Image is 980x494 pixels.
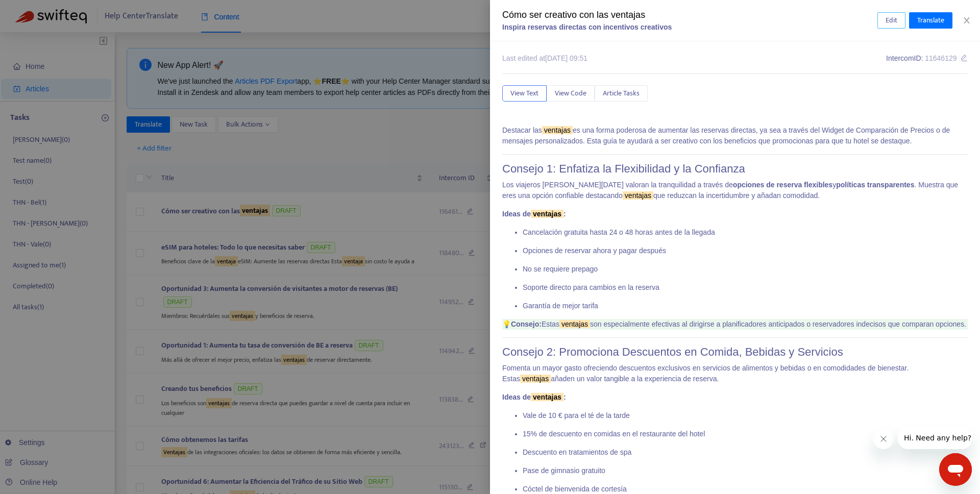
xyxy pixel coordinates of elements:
[836,181,914,189] b: políticas transparentes
[502,53,587,64] div: Last edited at [DATE] 09:51
[510,88,538,99] span: View Text
[603,88,640,99] span: Article Tasks
[547,85,595,102] button: View Code
[523,429,968,439] p: 15% de descuento en comidas en el restaurante del hotel
[909,12,952,29] button: Translate
[511,320,542,328] b: Consejo:
[502,180,968,201] p: Los viajeros [PERSON_NAME][DATE] valoran la tranquilidad a través de y . Muestra que eres una opc...
[502,162,968,176] h1: Consejo 1: Enfatiza la Flexibilidad y la Confianza
[502,345,968,359] h1: Consejo 2: Promociona Descuentos en Comida, Bebidas y Servicios
[523,245,968,256] p: Opciones de reservar ahora y pagar después
[523,301,968,311] p: Garantía de mejor tarifa
[886,15,897,26] span: Edit
[502,85,547,102] button: View Text
[555,88,586,99] span: View Code
[873,429,894,449] iframe: Close message
[531,210,563,218] sqkw: ventajas
[523,282,968,293] p: Soporte directo para cambios en la reserva
[523,447,968,458] p: Descuento en tratamientos de spa
[502,210,566,218] b: Ideas de :
[939,453,972,486] iframe: Button to launch messaging window
[917,15,944,26] span: Translate
[925,54,957,62] span: 11646129
[523,264,968,275] p: No se requiere prepago
[960,16,974,26] button: Close
[733,181,832,189] b: opciones de reserva flexibles
[595,85,648,102] button: Article Tasks
[502,125,968,146] p: Destacar las es una forma poderosa de aumentar las reservas directas, ya sea a través del Widget ...
[963,16,971,24] span: close
[523,465,968,476] p: Pase de gimnasio gratuito
[523,227,968,238] p: Cancelación gratuita hasta 24 o 48 horas antes de la llegada
[523,410,968,421] p: Vale de 10 € para el té de la tarde
[877,12,905,29] button: Edit
[531,393,563,401] sqkw: ventajas
[542,126,573,134] sqkw: ventajas
[502,319,968,330] p: 💡 Estas son especialmente efectivas al dirigirse a planificadores anticipados o reservadores inde...
[502,22,877,33] div: Inspira reservas directas con incentivos creativos
[502,363,968,384] p: Fomenta un mayor gasto ofreciendo descuentos exclusivos en servicios de alimentos y bebidas o en ...
[623,191,653,200] sqkw: ventajas
[520,375,551,383] sqkw: ventajas
[502,8,877,22] div: Cómo ser creativo con las ventajas
[559,320,590,328] sqkw: ventajas
[502,393,566,401] b: Ideas de :
[886,53,968,64] div: Intercom ID:
[898,427,972,449] iframe: Message from company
